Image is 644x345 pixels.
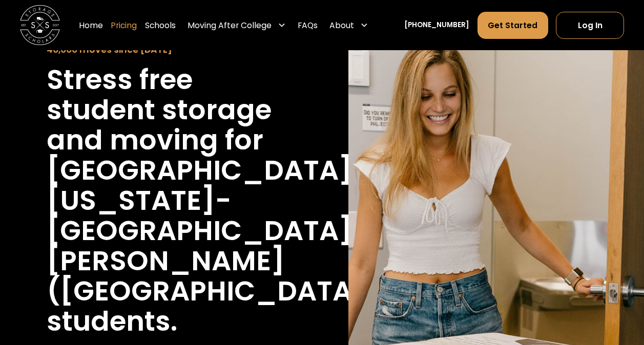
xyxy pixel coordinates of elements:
a: Home [79,11,103,39]
h1: [GEOGRAPHIC_DATA][US_STATE]-[GEOGRAPHIC_DATA][PERSON_NAME] ([GEOGRAPHIC_DATA]) [47,155,379,306]
img: Storage Scholars main logo [20,5,60,45]
a: Get Started [477,11,548,38]
a: home [20,5,60,45]
a: Log In [556,11,624,38]
a: [PHONE_NUMBER] [404,20,469,31]
a: Pricing [111,11,137,39]
div: Moving After College [183,11,289,39]
div: Moving After College [188,19,272,31]
h1: students. [47,306,177,336]
div: About [326,11,372,39]
a: Schools [145,11,176,39]
h1: Stress free student storage and moving for [47,64,286,155]
div: About [329,19,354,31]
a: FAQs [298,11,318,39]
